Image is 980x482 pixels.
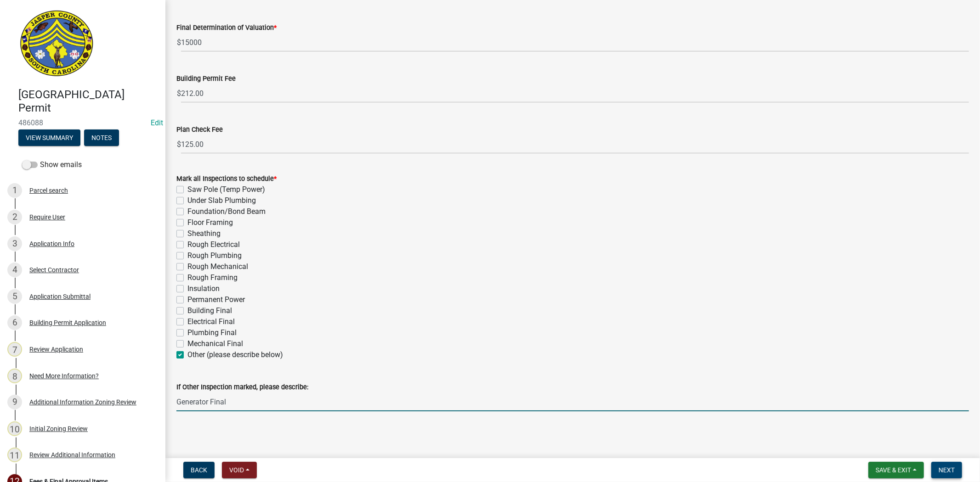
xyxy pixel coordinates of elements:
label: Insulation [187,283,220,294]
div: 3 [7,236,22,251]
label: Floor Framing [187,217,233,228]
span: $ [176,33,181,52]
label: Foundation/Bond Beam [187,206,266,217]
span: Save & Exit [876,466,911,474]
label: Permanent Power [187,294,245,305]
div: Initial Zoning Review [29,426,88,432]
button: Next [931,462,962,478]
span: $ [176,135,181,154]
span: $ [176,84,181,103]
div: Application Info [29,241,74,247]
div: 11 [7,448,22,462]
div: Review Additional Information [29,452,115,458]
label: Mechanical Final [187,338,243,349]
span: Back [191,466,207,474]
wm-modal-confirm: Edit Application Number [151,118,163,127]
label: Rough Mechanical [187,261,248,272]
div: 6 [7,315,22,330]
button: Notes [84,129,119,146]
div: 8 [7,369,22,383]
label: Show emails [22,159,82,170]
div: Review Application [29,346,83,353]
div: Require User [29,214,65,220]
label: Other (please describe below) [187,349,283,360]
div: 10 [7,421,22,436]
button: Save & Exit [868,462,924,478]
label: Building Final [187,305,232,316]
div: Parcel search [29,187,68,194]
div: 9 [7,395,22,409]
label: Plumbing Final [187,327,237,338]
img: Jasper County, South Carolina [18,10,95,78]
div: Need More Information? [29,373,99,379]
label: Saw Pole (Temp Power) [187,184,265,195]
label: Final Determination of Valuation [176,25,277,31]
button: Back [183,462,215,478]
button: View Summary [18,129,80,146]
h4: [GEOGRAPHIC_DATA] Permit [18,88,158,115]
div: 7 [7,342,22,357]
label: If Other Inspection marked, please describe: [176,384,308,391]
label: Electrical Final [187,316,235,327]
span: Next [939,466,955,474]
span: Void [229,466,244,474]
div: 5 [7,289,22,304]
label: Building Permit Fee [176,76,236,82]
div: Building Permit Application [29,319,106,326]
span: 486088 [18,118,147,127]
div: 4 [7,263,22,277]
div: Additional Information Zoning Review [29,399,136,405]
label: Sheathing [187,228,221,239]
wm-modal-confirm: Notes [84,135,119,142]
div: 2 [7,210,22,224]
wm-modal-confirm: Summary [18,135,80,142]
label: Rough Electrical [187,239,240,250]
div: Select Contractor [29,267,79,273]
label: Rough Framing [187,272,238,283]
div: Application Submittal [29,293,91,300]
a: Edit [151,118,163,127]
label: Plan Check Fee [176,127,223,133]
div: 1 [7,183,22,198]
label: Under Slab Plumbing [187,195,256,206]
label: Rough Plumbing [187,250,242,261]
label: Mark all Inspections to schedule [176,176,277,182]
button: Void [222,462,257,478]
